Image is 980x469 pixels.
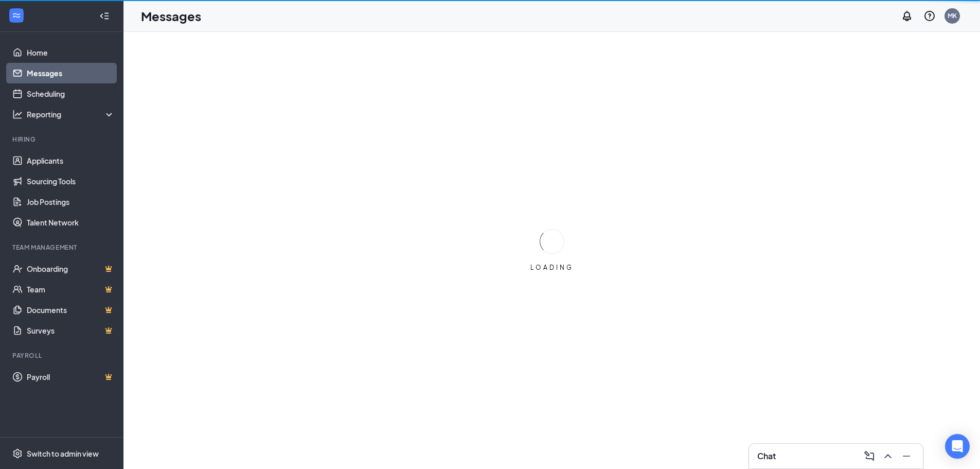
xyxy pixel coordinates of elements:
[882,450,894,462] svg: ChevronUp
[141,7,201,25] h1: Messages
[27,448,99,459] div: Switch to admin view
[27,367,115,387] a: PayrollCrown
[27,63,115,83] a: Messages
[901,10,913,22] svg: Notifications
[861,448,878,464] button: ComposeMessage
[27,109,115,119] div: Reporting
[12,135,113,144] div: Hiring
[863,450,876,462] svg: ComposeMessage
[923,10,936,22] svg: QuestionInfo
[11,10,22,21] svg: WorkstreamLogo
[757,450,776,462] h3: Chat
[27,83,115,104] a: Scheduling
[27,258,115,279] a: OnboardingCrown
[27,171,115,192] a: Sourcing Tools
[27,320,115,341] a: SurveysCrown
[12,109,23,119] svg: Analysis
[27,300,115,320] a: DocumentsCrown
[27,192,115,212] a: Job Postings
[948,11,957,20] div: MK
[898,448,915,464] button: Minimize
[27,212,115,233] a: Talent Network
[880,448,896,464] button: ChevronUp
[27,279,115,300] a: TeamCrown
[945,434,970,459] div: Open Intercom Messenger
[27,150,115,171] a: Applicants
[526,263,578,272] div: LOADING
[99,11,110,21] svg: Collapse
[27,42,115,63] a: Home
[12,243,113,252] div: Team Management
[12,351,113,360] div: Payroll
[12,448,23,459] svg: Settings
[900,450,913,462] svg: Minimize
